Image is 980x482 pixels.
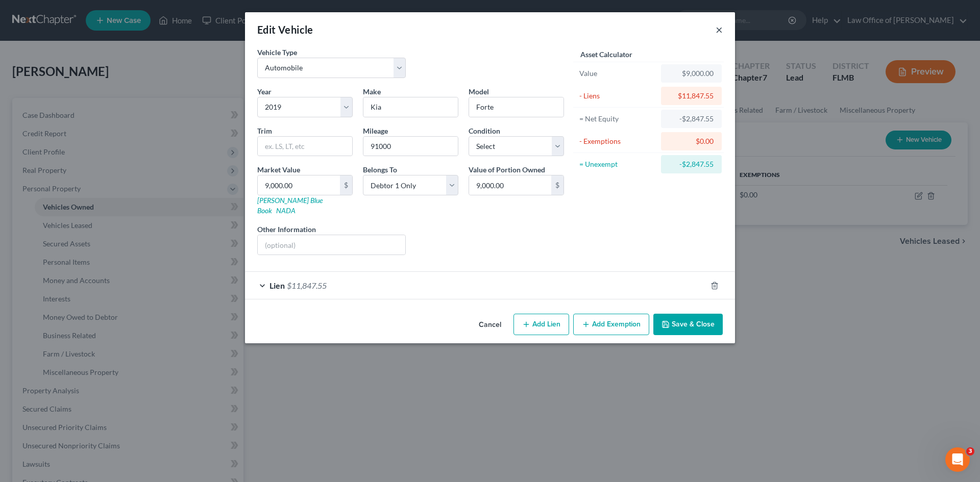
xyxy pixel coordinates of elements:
div: $0.00 [669,136,714,146]
a: NADA [276,206,296,215]
span: $11,847.55 [287,281,327,290]
button: Save & Close [653,314,723,335]
input: 0.00 [258,175,340,195]
span: Make [363,87,381,96]
div: $11,847.55 [669,91,714,101]
div: = Unexempt [579,159,656,169]
button: × [716,23,723,36]
div: $9,000.00 [669,68,714,79]
div: $ [340,175,352,195]
div: - Liens [579,91,656,101]
button: Add Lien [513,314,569,335]
span: Belongs To [363,165,397,174]
div: -$2,847.55 [669,114,714,124]
input: 0.00 [469,175,551,195]
button: Add Exemption [573,314,649,335]
button: Cancel [471,315,509,335]
div: Value [579,68,656,79]
div: -$2,847.55 [669,159,714,169]
div: - Exemptions [579,136,656,146]
span: Lien [269,281,285,290]
span: 3 [966,447,974,455]
input: ex. Nissan [363,97,458,117]
label: Mileage [363,125,388,136]
label: Model [469,86,489,97]
input: ex. Altima [469,97,563,117]
input: -- [363,137,458,156]
label: Year [257,86,272,97]
input: (optional) [258,235,405,255]
input: ex. LS, LT, etc [258,137,352,156]
label: Other Information [257,224,316,235]
div: = Net Equity [579,114,656,124]
label: Vehicle Type [257,47,297,58]
label: Condition [469,125,500,136]
label: Trim [257,125,272,136]
div: $ [551,175,563,195]
label: Market Value [257,164,300,175]
label: Value of Portion Owned [469,164,545,175]
label: Asset Calculator [580,49,632,60]
iframe: Intercom live chat [945,447,970,472]
a: [PERSON_NAME] Blue Book [257,196,323,215]
div: Edit Vehicle [257,22,313,37]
